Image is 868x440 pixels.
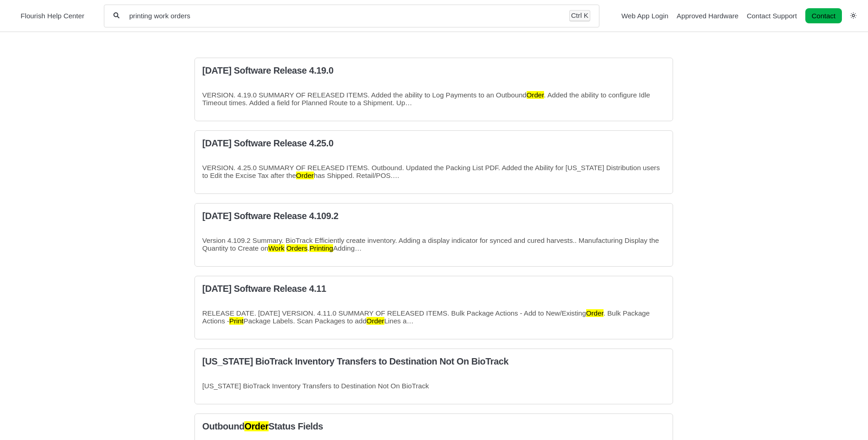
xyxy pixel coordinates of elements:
[202,164,665,179] p: VERSION. 4.25.0 SUMMARY OF RELEASED ITEMS. Outbound. Updated the Packing List PDF. Added the Abil...
[194,130,673,194] a: 2020.11.30 Software Release 4.25.0 article card
[202,284,665,294] h3: [DATE] Software Release 4.11
[11,10,84,22] a: Flourish Help Center
[194,349,673,404] a: New York BioTrack Inventory Transfers to Destination Not On BioTrack article card
[11,10,16,22] img: Flourish Help Center Logo
[245,421,269,431] mark: Order
[194,276,673,339] a: 2020.05.04 Software Release 4.11 article card
[803,10,844,22] li: Contact desktop
[621,12,669,20] a: Web App Login navigation item
[367,317,384,325] mark: Order
[202,211,665,221] h3: [DATE] Software Release 4.109.2
[202,65,665,76] h3: [DATE] Software Release 4.19.0
[310,244,334,252] mark: Printing
[584,11,588,19] kbd: K
[202,382,665,390] p: [US_STATE] BioTrack Inventory Transfers to Destination Not On BioTrack
[269,244,285,252] mark: Work
[202,309,665,325] p: RELEASE DATE. [DATE] VERSION. 4.11.0 SUMMARY OF RELEASED ITEMS. Bulk Package Actions - Add to New...
[128,11,561,20] input: Help Me With...
[202,356,665,367] h3: [US_STATE] BioTrack Inventory Transfers to Destination Not On BioTrack
[202,138,665,149] h3: [DATE] Software Release 4.25.0
[586,309,604,317] mark: Order
[229,317,243,325] mark: Print
[805,8,842,23] a: Contact
[677,12,739,20] a: Approved Hardware navigation item
[202,91,665,107] p: VERSION. 4.19.0 SUMMARY OF RELEASED ITEMS. Added the ability to Log Payments to an Outbound . Add...
[202,421,665,432] h3: Outbound Status Fields
[571,11,582,19] kbd: Ctrl
[194,58,673,121] a: 2020.09.02 Software Release 4.19.0 article card
[286,244,307,252] mark: Orders
[850,11,857,19] a: Switch dark mode setting
[527,91,544,99] mark: Order
[296,172,314,179] mark: Order
[194,203,673,267] a: 2024.08.20 Software Release 4.109.2 article card
[747,12,797,20] a: Contact Support navigation item
[21,12,84,20] span: Flourish Help Center
[202,236,665,252] p: Version 4.109.2 Summary. BioTrack Efficiently create inventory. Adding a display indicator for sy...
